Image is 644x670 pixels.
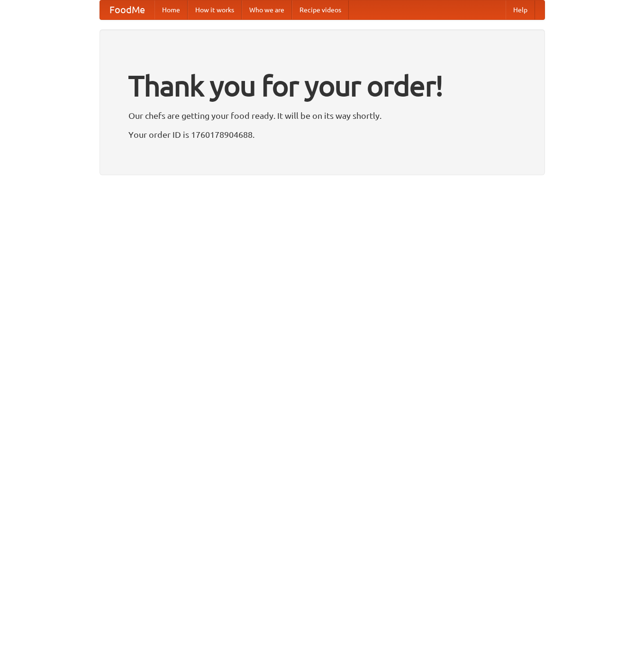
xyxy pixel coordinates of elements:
a: Home [154,0,188,19]
p: Your order ID is 1760178904688. [128,127,516,142]
a: Help [506,0,535,19]
a: Recipe videos [292,0,349,19]
h1: Thank you for your order! [128,63,516,108]
a: FoodMe [100,0,154,19]
p: Our chefs are getting your food ready. It will be on its way shortly. [128,108,516,123]
a: How it works [188,0,242,19]
a: Who we are [242,0,292,19]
